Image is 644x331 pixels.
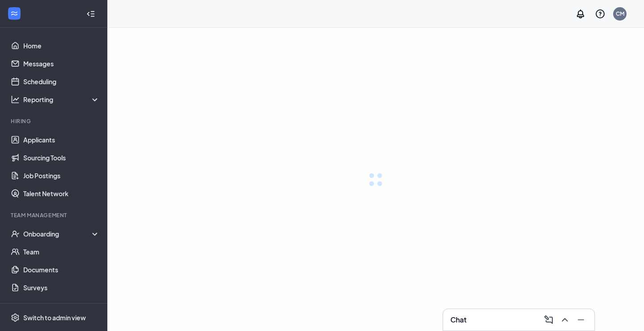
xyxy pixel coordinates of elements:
[23,279,100,297] a: Surveys
[23,149,100,167] a: Sourcing Tools
[616,10,624,17] div: CM
[23,243,100,261] a: Team
[541,313,555,327] button: ComposeMessage
[23,37,100,55] a: Home
[23,261,100,279] a: Documents
[23,131,100,149] a: Applicants
[86,9,95,18] svg: Collapse
[450,315,466,325] h3: Chat
[10,9,19,18] svg: WorkstreamLogo
[543,314,554,325] svg: ComposeMessage
[11,117,98,125] div: Hiring
[11,313,20,322] svg: Settings
[575,9,586,19] svg: Notifications
[595,9,606,19] svg: QuestionInfo
[11,229,20,238] svg: UserCheck
[576,314,586,325] svg: Minimize
[23,73,100,90] a: Scheduling
[23,185,100,202] a: Talent Network
[23,167,100,185] a: Job Postings
[23,229,100,238] div: Onboarding
[23,95,100,104] div: Reporting
[559,314,570,325] svg: ChevronUp
[23,55,100,73] a: Messages
[23,313,86,322] div: Switch to admin view
[573,313,587,327] button: Minimize
[11,95,20,104] svg: Analysis
[11,211,98,219] div: Team Management
[557,313,571,327] button: ChevronUp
